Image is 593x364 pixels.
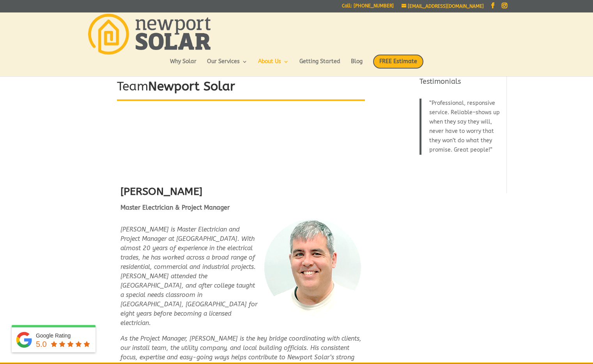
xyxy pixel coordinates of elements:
span: 5.0 [36,340,47,348]
a: Call: [PHONE_NUMBER] [342,4,394,12]
strong: Newport Solar [148,79,235,94]
div: Google Rating [36,332,92,339]
h1: Team [117,78,365,99]
a: Our Services [207,59,248,72]
blockquote: Professional, responsive service. Reliable–shows up when they say they will, never have to worry ... [420,99,502,155]
a: FREE Estimate [373,55,423,76]
h4: Testimonials [420,77,502,90]
span: FREE Estimate [373,55,423,69]
a: [EMAIL_ADDRESS][DOMAIN_NAME] [402,4,484,9]
img: Mark Cordeiro - Newport Solar [264,219,361,316]
a: Getting Started [299,59,340,72]
strong: Master Electrician & Project Manager [120,204,230,211]
a: About Us [258,59,289,72]
strong: [PERSON_NAME] [120,185,202,198]
em: [PERSON_NAME] is Master Electrician and Project Manager at [GEOGRAPHIC_DATA]. With almost 20 year... [120,226,257,327]
img: Newport Solar | Solar Energy Optimized. [88,14,211,55]
a: Why Solar [170,59,196,72]
a: Blog [351,59,363,72]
